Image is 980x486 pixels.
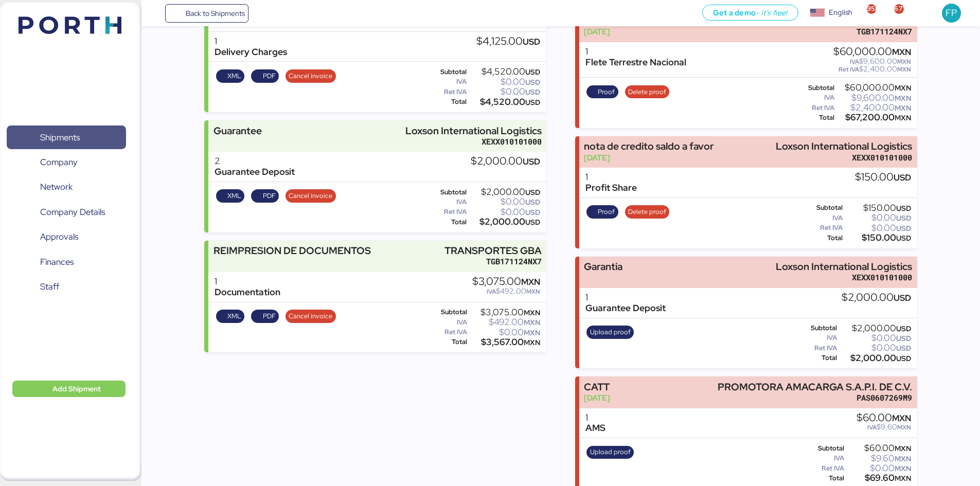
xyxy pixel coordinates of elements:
div: $60.00 [857,412,911,424]
div: $492.00 [469,318,541,326]
span: USD [896,213,911,223]
div: PAS0607269M9 [718,392,912,403]
div: $0.00 [839,344,911,352]
span: Proof [598,206,615,218]
div: Wire Transfer [215,16,271,27]
div: $9.60 [857,423,911,431]
button: Upload proof [586,326,634,339]
span: MXN [897,423,911,431]
div: [PERSON_NAME] TERRESTRE [584,15,725,26]
div: $60,000.00 [833,46,911,58]
div: $4,520.00 [469,68,540,76]
div: XEXX010101000 [776,152,912,163]
div: Ret IVA [429,208,467,215]
div: Ret IVA [800,345,838,352]
div: Profit Share [585,183,637,193]
div: $2,000.00 [839,354,911,362]
span: MXN [895,474,911,483]
button: Delete proof [625,205,670,219]
div: AMS [585,423,605,434]
div: $2,400.00 [836,104,911,112]
button: PDF [251,189,279,203]
div: 1 [215,276,280,287]
div: IVA [429,319,467,326]
div: XEXX010101000 [405,136,542,147]
span: Upload proof [590,446,631,458]
div: Garantia [584,261,622,272]
span: IVA [487,287,496,296]
span: USD [894,292,911,303]
div: $69.60 [846,474,911,482]
span: MXN [895,103,911,113]
span: USD [525,208,540,217]
div: Loxson International Logistics [776,141,912,152]
span: MXN [892,412,911,424]
div: 1 [215,36,287,47]
div: $0.00 [846,464,911,472]
button: Proof [586,205,618,219]
span: USD [523,36,540,47]
button: Add Shipment [12,381,126,397]
button: PDF [251,310,279,323]
button: PDF [251,69,279,83]
span: MXN [895,83,911,93]
div: [DATE] [584,392,610,403]
span: MXN [524,328,540,337]
div: Ret IVA [429,329,467,336]
div: $0.00 [469,198,541,206]
div: Subtotal [800,204,843,211]
div: Total [800,475,844,482]
div: $9,600.00 [836,94,911,102]
div: $0.00 [469,329,541,336]
div: $0.00 [469,88,540,96]
div: Guarantee Deposit [215,167,295,177]
span: Company Details [40,205,105,220]
span: USD [896,344,911,353]
div: TRANSPORTES GBA [815,15,912,26]
span: USD [525,98,540,107]
div: TGB171124NX7 [444,256,542,267]
span: USD [525,67,540,77]
div: English [829,7,852,18]
div: PROMOTORA AMACARGA S.A.P.I. DE C.V. [718,382,912,392]
div: TGB171124NX7 [815,26,912,37]
span: USD [525,218,540,227]
div: Documentation [215,287,280,298]
div: XEXX010101000 [776,272,912,283]
div: $3,567.00 [469,338,541,346]
div: $0.00 [845,214,911,222]
span: USD [896,204,911,213]
div: Loxson International Logistics [776,261,912,272]
div: IVA [429,78,467,85]
span: USD [896,334,911,343]
div: Total [800,114,834,121]
span: USD [896,354,911,363]
span: MXN [897,65,911,74]
span: Cancel invoice [289,190,332,202]
div: $2,000.00 [839,325,911,332]
div: $492.00 [472,287,540,295]
a: Staff [7,275,126,299]
button: Upload proof [586,446,634,459]
span: USD [525,188,540,197]
div: $2,000.00 [469,188,541,196]
span: PDF [263,190,276,202]
span: MXN [524,338,540,347]
div: $4,125.00 [476,36,540,47]
button: XML [216,310,245,323]
span: XML [227,311,241,322]
span: Back to Shipments [186,7,245,20]
span: Add Shipment [52,383,101,395]
div: $67,200.00 [836,114,911,121]
div: $150.00 [845,234,911,242]
div: $0.00 [469,208,541,216]
span: MXN [524,318,540,327]
span: IVA [867,423,877,431]
span: Finances [40,255,74,269]
span: Staff [40,279,59,294]
div: $150.00 [845,204,911,212]
div: $2,400.00 [833,65,911,73]
span: USD [525,197,540,207]
span: Delete proof [628,86,666,98]
div: [DATE] [584,152,714,163]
